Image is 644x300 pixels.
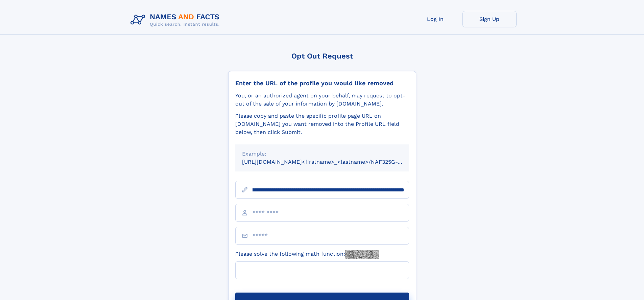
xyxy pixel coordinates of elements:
[242,159,422,165] small: [URL][DOMAIN_NAME]<firstname>_<lastname>/NAF325G-xxxxxxxx
[408,11,462,27] a: Log In
[228,52,416,60] div: Opt Out Request
[235,112,409,136] div: Please copy and paste the specific profile page URL on [DOMAIN_NAME] you want removed into the Pr...
[462,11,517,27] a: Sign Up
[235,79,409,87] div: Enter the URL of the profile you would like removed
[235,250,379,259] label: Please solve the following math function:
[242,150,402,158] div: Example:
[128,11,225,29] img: Logo Names and Facts
[235,92,409,108] div: You, or an authorized agent on your behalf, may request to opt-out of the sale of your informatio...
